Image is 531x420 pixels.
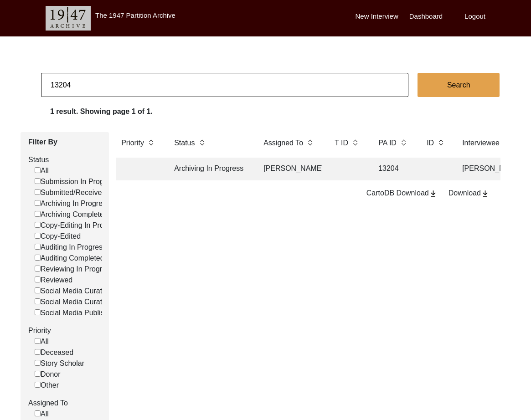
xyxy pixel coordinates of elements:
label: Auditing Completed [35,253,104,264]
input: Auditing In Progress [35,244,41,250]
label: Donor [35,369,61,380]
label: Copy-Editing In Progress [35,220,122,231]
img: sort-button.png [438,138,444,148]
img: sort-button.png [400,138,407,148]
label: Reviewed [35,275,72,286]
label: Social Media Curated [35,297,110,307]
img: sort-button.png [352,138,358,148]
label: Priority [28,325,102,336]
label: Assigned To [263,138,303,149]
label: Archiving Completed [35,209,108,220]
label: Status [28,154,102,165]
input: Copy-Editing In Progress [35,222,41,228]
label: Filter By [28,137,102,148]
img: download-button.png [481,190,490,198]
img: sort-button.png [307,138,313,148]
label: Submitted/Received [35,187,106,198]
img: download-button.png [429,190,438,198]
input: Other [35,382,41,388]
label: Submission In Progress [35,176,118,187]
label: Dashboard [409,11,443,22]
button: Search [418,73,500,97]
input: Archiving Completed [35,211,41,217]
label: Deceased [35,347,73,358]
td: Archiving In Progress [169,158,251,180]
input: Social Media Curated [35,298,41,304]
input: All [35,167,41,173]
input: Submission In Progress [35,178,41,184]
input: Social Media Published [35,309,41,315]
div: CartoDB Download [366,188,438,199]
label: Other [35,380,59,391]
label: ID [427,138,434,149]
input: All [35,410,41,416]
input: Donor [35,371,41,377]
label: New Interview [356,11,398,22]
input: Copy-Edited [35,233,41,239]
input: Reviewed [35,277,41,282]
label: Priority [121,138,144,149]
label: Social Media Curation In Progress [35,286,151,297]
td: [PERSON_NAME] [258,158,322,180]
input: Social Media Curation In Progress [35,287,41,293]
label: All [35,409,49,420]
label: Status [174,138,195,149]
div: Download [449,188,490,199]
input: Search... [41,73,408,97]
label: The 1947 Partition Archive [95,11,175,19]
label: Reviewing In Progress [35,264,113,275]
input: Archiving In Progress [35,200,41,206]
input: All [35,338,41,344]
input: Submitted/Received [35,189,41,195]
img: sort-button.png [199,138,205,148]
label: Auditing In Progress [35,242,106,253]
label: Social Media Published [35,307,116,318]
input: Deceased [35,349,41,355]
label: PA ID [378,138,397,149]
label: Interviewee Name [462,138,521,149]
input: Story Scholar [35,360,41,366]
td: 13204 [373,158,414,180]
img: header-logo.png [46,6,91,31]
label: Logout [464,11,485,22]
input: Auditing Completed [35,255,41,261]
label: Archiving In Progress [35,198,110,209]
label: Copy-Edited [35,231,81,242]
input: Reviewing In Progress [35,266,41,271]
label: T ID [335,138,348,149]
label: 1 result. Showing page 1 of 1. [50,106,153,117]
label: Assigned To [28,398,102,409]
label: Story Scholar [35,358,84,369]
img: sort-button.png [148,138,154,148]
label: All [35,336,49,347]
label: All [35,165,49,176]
